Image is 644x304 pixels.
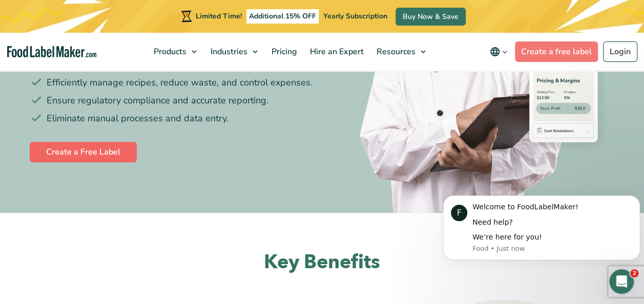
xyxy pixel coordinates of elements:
a: Products [148,33,202,71]
a: Resources [370,33,431,71]
span: Resources [373,46,417,57]
a: Buy Now & Save [396,8,466,26]
a: Hire an Expert [304,33,368,71]
span: Limited Time! [196,11,242,21]
a: Create a free label [515,41,598,62]
a: Create a Free Label [30,142,137,162]
span: Yearly Subscription [323,11,387,21]
a: Industries [204,33,263,71]
a: Pricing [265,33,301,71]
span: Industries [207,46,248,57]
li: Ensure regulatory compliance and accurate reporting. [30,94,315,107]
li: Eliminate manual processes and data entry. [30,112,315,125]
span: 2 [630,269,638,277]
span: Products [151,46,188,57]
span: Hire an Expert [307,46,365,57]
span: Pricing [268,46,298,57]
a: Login [603,41,637,62]
li: Efficiently manage recipes, reduce waste, and control expenses. [30,76,315,90]
h2: Key Benefits [12,250,632,275]
span: Additional 15% OFF [246,9,319,24]
iframe: Intercom live chat [609,269,634,294]
iframe: Intercom notifications message [439,181,644,276]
